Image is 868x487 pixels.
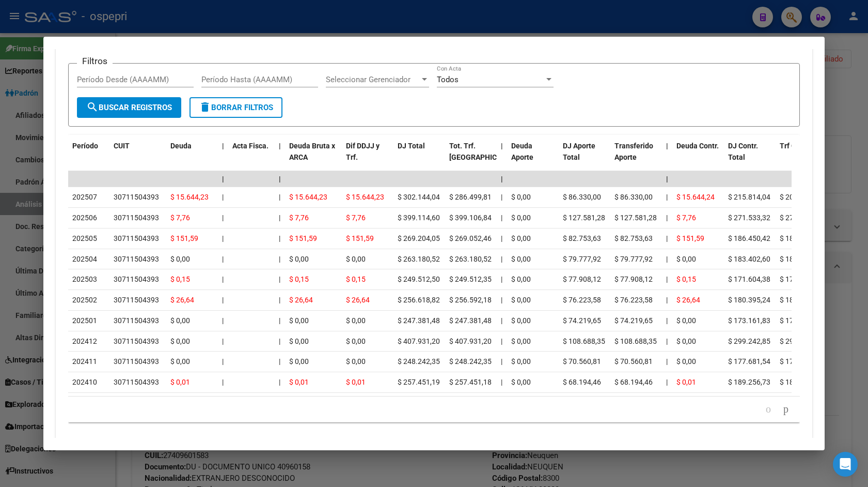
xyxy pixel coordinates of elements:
span: $ 171.604,38 [728,275,770,283]
span: | [501,357,502,366]
span: $ 0,00 [676,337,696,345]
span: $ 0,00 [511,214,531,222]
span: $ 79.777,92 [614,255,653,263]
span: $ 269.052,46 [449,234,492,242]
span: $ 15.644,23 [346,193,384,201]
span: $ 286.499,81 [449,193,492,201]
span: $ 299.242,85 [728,337,770,345]
span: $ 0,00 [289,316,309,325]
span: Deuda [170,142,192,150]
datatable-header-cell: Tot. Trf. Bruto [445,135,497,180]
span: $ 26,64 [289,296,313,304]
span: $ 0,00 [511,255,531,263]
span: $ 0,00 [346,337,366,345]
datatable-header-cell: | [497,135,507,180]
span: | [279,378,280,386]
mat-icon: search [86,101,99,113]
span: | [666,316,668,325]
span: $ 269.204,05 [398,234,440,242]
span: $ 0,01 [289,378,309,386]
span: Tot. Trf. [GEOGRAPHIC_DATA] [449,142,519,162]
span: | [666,357,668,366]
span: $ 26,64 [676,296,700,304]
span: $ 0,00 [511,378,531,386]
span: | [666,234,668,242]
span: | [279,175,281,183]
span: 202505 [72,234,97,242]
span: $ 0,00 [511,337,531,345]
span: 202410 [72,378,97,386]
div: 30711504393 [114,356,159,368]
span: $ 173.161,83 [728,316,770,325]
span: $ 189.256,72 [780,378,822,386]
span: $ 180.395,24 [728,296,770,304]
span: $ 299.242,85 [780,337,822,345]
span: | [222,234,224,242]
span: $ 82.753,63 [563,234,601,242]
span: | [501,193,502,201]
span: | [501,275,502,283]
span: $ 77.908,12 [614,275,653,283]
span: $ 0,00 [511,275,531,283]
span: $ 257.451,18 [449,378,492,386]
span: | [279,214,280,222]
span: $ 247.381,48 [449,316,492,325]
span: $ 0,00 [511,193,531,201]
span: | [279,275,280,283]
span: Todos [437,75,459,84]
span: | [279,357,280,366]
span: $ 263.180,52 [398,255,440,263]
span: $ 399.114,60 [398,214,440,222]
span: $ 79.777,92 [563,255,601,263]
datatable-header-cell: Deuda [166,135,218,180]
span: | [222,378,224,386]
span: $ 200.169,81 [780,193,822,201]
div: Open Intercom Messenger [833,452,858,477]
span: $ 189.256,73 [728,378,770,386]
div: 30711504393 [114,294,159,306]
span: | [666,275,668,283]
span: $ 271.525,56 [780,214,822,222]
div: 30711504393 [114,191,159,203]
span: 202503 [72,275,97,283]
span: 202504 [72,255,97,263]
span: $ 15.644,23 [170,193,209,201]
span: $ 0,01 [676,378,696,386]
datatable-header-cell: | [662,135,672,180]
span: | [279,234,280,242]
span: $ 0,00 [676,316,696,325]
span: | [279,337,280,345]
div: 30711504393 [114,376,159,388]
span: $ 15.644,24 [676,193,715,201]
div: 30711504393 [114,273,159,285]
span: | [222,296,224,304]
span: Deuda Bruta x ARCA [289,142,335,162]
span: $ 151,59 [289,234,317,242]
span: | [279,316,280,325]
span: $ 74.219,65 [614,316,653,325]
span: CUIT [114,142,130,150]
span: $ 0,00 [289,337,309,345]
div: 30711504393 [114,233,159,245]
span: $ 0,00 [170,337,190,345]
span: $ 186.298,83 [780,234,822,242]
span: $ 247.381,48 [398,316,440,325]
span: $ 151,59 [346,234,374,242]
span: $ 271.533,32 [728,214,770,222]
span: $ 186.450,42 [728,234,770,242]
span: | [222,175,224,183]
span: | [501,378,502,386]
span: | [222,337,224,345]
datatable-header-cell: DJ Contr. Total [724,135,776,180]
span: 202507 [72,193,97,201]
span: Período [72,142,98,150]
span: 202502 [72,296,97,304]
span: | [501,337,502,345]
span: DJ Contr. Total [728,142,758,162]
span: | [222,255,224,263]
span: Buscar Registros [86,103,172,112]
span: $ 407.931,20 [398,337,440,345]
span: $ 151,59 [676,234,704,242]
span: $ 0,00 [170,255,190,263]
datatable-header-cell: Período [68,135,109,180]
